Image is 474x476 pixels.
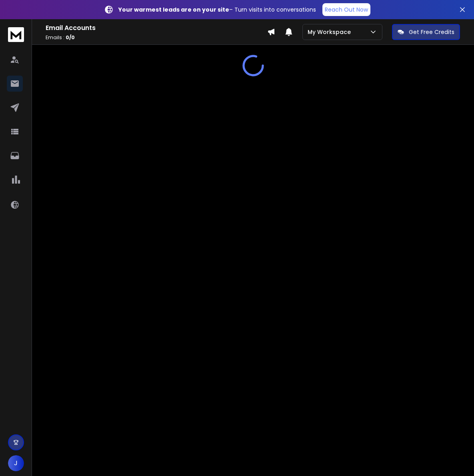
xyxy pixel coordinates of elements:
strong: Your warmest leads are on your site [118,6,229,14]
p: Get Free Credits [409,28,454,36]
button: Get Free Credits [392,24,460,40]
span: 0 / 0 [66,34,75,41]
p: Reach Out Now [325,6,368,14]
p: Emails : [46,34,267,41]
p: – Turn visits into conversations [118,6,316,14]
img: logo [8,27,24,42]
button: J [8,455,24,471]
a: Reach Out Now [322,3,370,16]
h1: Email Accounts [46,23,267,33]
p: My Workspace [308,28,354,36]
